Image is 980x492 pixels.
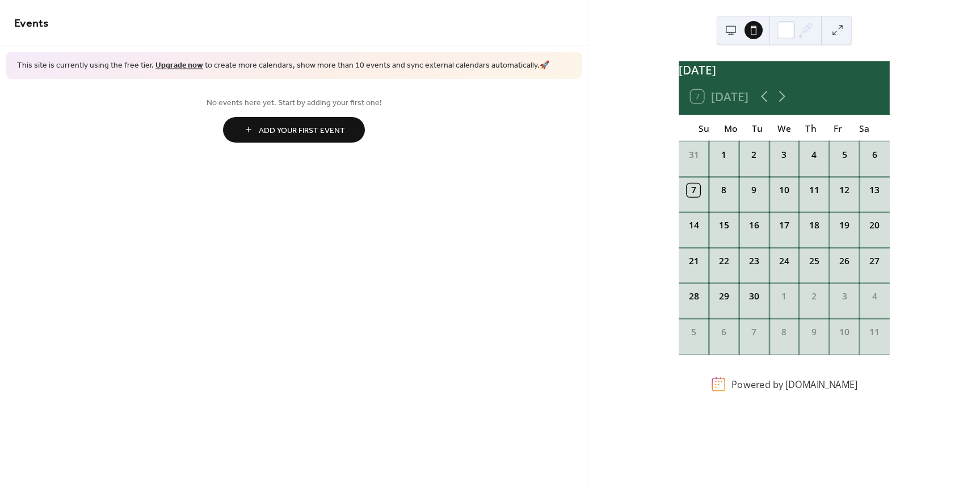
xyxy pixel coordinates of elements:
[679,61,890,78] div: [DATE]
[868,326,881,339] div: 11
[717,326,730,339] div: 6
[868,219,881,232] div: 20
[747,184,760,197] div: 9
[777,326,790,339] div: 8
[687,184,700,197] div: 7
[868,290,881,303] div: 4
[731,378,857,390] div: Powered by
[747,290,760,303] div: 30
[747,219,760,232] div: 16
[798,115,825,141] div: Th
[777,148,790,161] div: 3
[717,255,730,268] div: 22
[868,255,881,268] div: 27
[717,184,730,197] div: 8
[838,148,851,161] div: 5
[838,326,851,339] div: 10
[838,184,851,197] div: 12
[747,326,760,339] div: 7
[868,148,881,161] div: 6
[807,326,821,339] div: 9
[747,255,760,268] div: 23
[777,184,790,197] div: 10
[17,60,549,72] span: This site is currently using the free tier. to create more calendars, show more than 10 events an...
[777,290,790,303] div: 1
[807,290,821,303] div: 2
[717,290,730,303] div: 29
[717,219,730,232] div: 15
[14,97,574,109] span: No events here yet. Start by adding your first one!
[838,290,851,303] div: 3
[717,148,730,161] div: 1
[691,115,717,141] div: Su
[14,12,49,35] span: Events
[807,148,821,161] div: 4
[259,124,345,136] span: Add Your First Event
[155,58,203,73] a: Upgrade now
[717,115,744,141] div: Mo
[687,255,700,268] div: 21
[777,255,790,268] div: 24
[687,326,700,339] div: 5
[744,115,771,141] div: Tu
[223,117,365,143] button: Add Your First Event
[807,184,821,197] div: 11
[771,115,797,141] div: We
[687,148,700,161] div: 31
[825,115,851,141] div: Fr
[807,219,821,232] div: 18
[687,290,700,303] div: 28
[777,219,790,232] div: 17
[851,115,878,141] div: Sa
[14,117,574,143] a: Add Your First Event
[687,219,700,232] div: 14
[868,184,881,197] div: 13
[785,378,857,390] a: [DOMAIN_NAME]
[747,148,760,161] div: 2
[838,219,851,232] div: 19
[838,255,851,268] div: 26
[807,255,821,268] div: 25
